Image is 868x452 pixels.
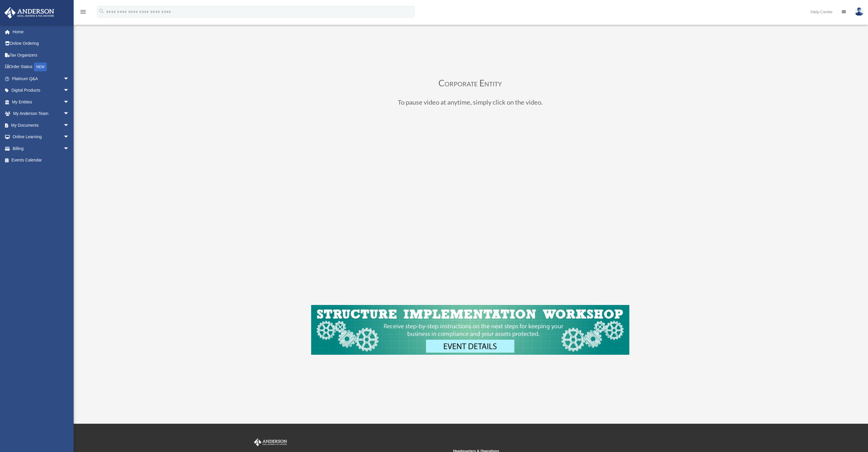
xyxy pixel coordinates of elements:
a: Billingarrow_drop_down [4,143,78,154]
i: menu [80,8,87,15]
iframe: 250210 - Corporate Binder Review V2 [311,117,629,296]
img: Anderson Advisors Platinum Portal [3,7,56,19]
a: Home [4,26,78,38]
a: My Anderson Teamarrow_drop_down [4,108,78,120]
img: Anderson Advisors Platinum Portal [253,438,288,446]
a: Order StatusNEW [4,61,78,73]
a: Events Calendar [4,154,78,166]
a: Platinum Q&Aarrow_drop_down [4,73,78,85]
span: arrow_drop_down [63,85,75,97]
a: menu [80,10,87,15]
div: NEW [34,62,47,71]
span: arrow_drop_down [63,143,75,155]
span: arrow_drop_down [63,131,75,143]
span: arrow_drop_down [63,119,75,131]
a: Tax Organizers [4,49,78,61]
span: Corporate Entity [438,77,502,88]
a: My Entitiesarrow_drop_down [4,96,78,108]
a: My Documentsarrow_drop_down [4,119,78,131]
span: arrow_drop_down [63,73,75,85]
a: Online Ordering [4,38,78,50]
i: search [98,8,105,14]
span: arrow_drop_down [63,108,75,120]
a: Digital Productsarrow_drop_down [4,85,78,96]
a: Online Learningarrow_drop_down [4,131,78,143]
img: User Pic [855,7,864,16]
span: arrow_drop_down [63,96,75,108]
h3: To pause video at anytime, simply click on the video. [311,99,629,108]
